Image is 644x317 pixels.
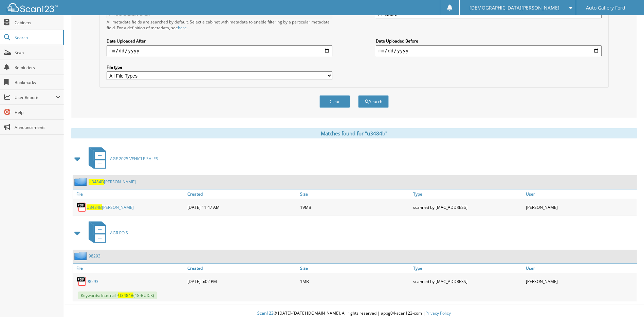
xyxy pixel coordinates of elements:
[186,274,298,288] div: [DATE] 5:02 PM
[298,189,411,199] a: Size
[15,124,60,130] span: Announcements
[15,80,60,85] span: Bookmarks
[524,264,637,273] a: User
[376,38,602,44] label: Date Uploaded Before
[524,200,637,214] div: [PERSON_NAME]
[298,200,411,214] div: 19MB
[15,110,60,115] span: Help
[257,310,274,316] span: Scan123
[110,156,158,162] span: AGF 2025 VEHICLE SALES
[74,178,89,186] img: folder2.png
[524,274,637,288] div: [PERSON_NAME]
[89,179,104,185] span: U3484B
[107,45,332,56] input: start
[425,310,451,316] a: Privacy Policy
[610,284,644,317] iframe: Chat Widget
[78,291,157,299] span: Keywords: Internal - (18-BUICK)
[76,202,87,212] img: PDF.png
[298,274,411,288] div: 1MB
[186,189,298,199] a: Created
[186,200,298,214] div: [DATE] 11:47 AM
[298,264,411,273] a: Size
[15,35,59,40] span: Search
[110,230,128,236] span: AGR RO'S
[71,128,637,138] div: Matches found for "u3484b"
[186,264,298,273] a: Created
[73,264,186,273] a: File
[87,279,98,284] a: 98293
[524,189,637,199] a: User
[376,45,602,56] input: end
[319,95,350,108] button: Clear
[411,200,524,214] div: scanned by [MAC_ADDRESS]
[74,252,89,260] img: folder2.png
[89,253,100,259] a: 98293
[586,6,625,10] span: Auto Gallery Ford
[411,274,524,288] div: scanned by [MAC_ADDRESS]
[178,25,187,31] a: here
[73,189,186,199] a: File
[76,276,87,286] img: PDF.png
[89,179,136,185] a: U3484B[PERSON_NAME]
[118,293,133,298] span: U3484B
[85,145,158,172] a: AGF 2025 VEHICLE SALES
[411,264,524,273] a: Type
[85,219,128,246] a: AGR RO'S
[358,95,389,108] button: Search
[470,6,559,10] span: [DEMOGRAPHIC_DATA][PERSON_NAME]
[7,3,58,12] img: scan123-logo-white.svg
[107,38,332,44] label: Date Uploaded After
[411,189,524,199] a: Type
[87,204,102,210] span: U3484B
[15,65,60,70] span: Reminders
[107,19,332,31] div: All metadata fields are searched by default. Select a cabinet with metadata to enable filtering b...
[107,64,332,70] label: File type
[15,20,60,26] span: Cabinets
[15,95,56,100] span: User Reports
[15,50,60,55] span: Scan
[87,204,134,210] a: U3484B[PERSON_NAME]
